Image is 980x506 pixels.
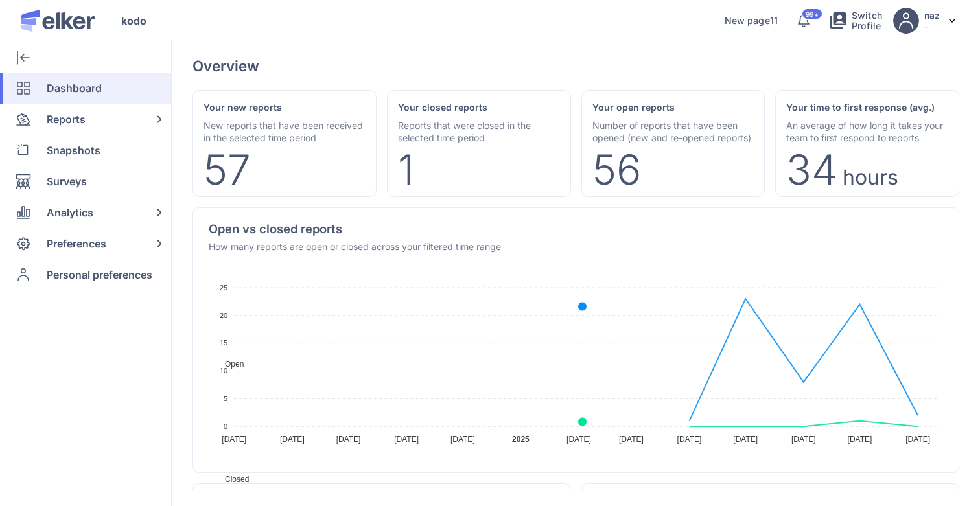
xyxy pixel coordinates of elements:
div: 34 [786,154,837,186]
div: Reports that were closed in the selected time period [398,119,560,144]
div: New reports that have been received in the selected time period [204,119,366,144]
span: kodo [121,13,146,29]
span: Open [215,360,244,369]
tspan: 5 [224,395,227,402]
div: Your time to first response (avg.) [786,101,948,114]
span: Personal preferences [47,259,152,290]
tspan: 0 [224,422,227,430]
div: Hours [843,170,898,186]
span: Snapshots [47,135,100,166]
h4: Overview [192,57,259,75]
tspan: 20 [220,311,227,319]
span: Reports [47,104,86,135]
span: Switch Profile [852,10,883,31]
span: Dashboard [47,73,102,104]
div: 1 [398,154,414,186]
div: 57 [204,154,251,186]
div: Number of reports that have been opened (new and re-opened reports) [592,119,754,144]
div: An average of how long it takes your team to first respond to reports [786,119,948,144]
div: Your closed reports [398,101,560,114]
tspan: 15 [220,339,227,347]
p: - [924,21,940,32]
span: Preferences [47,228,106,259]
tspan: 25 [220,283,227,291]
img: svg%3e [949,19,955,23]
span: Surveys [47,166,87,197]
span: Closed [215,475,249,484]
div: How many reports are open or closed across your filtered time range [209,240,501,253]
div: Your new reports [204,101,366,114]
img: avatar [893,8,919,34]
a: New page11 [725,16,778,26]
div: 56 [592,154,642,186]
img: Elker [21,10,95,32]
div: Open vs closed reports [209,224,501,235]
span: 99+ [806,11,818,17]
tspan: [DATE] [222,435,246,444]
h5: naz [924,10,940,21]
tspan: 10 [220,367,227,374]
span: Analytics [47,197,93,228]
div: Your open reports [592,101,754,114]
